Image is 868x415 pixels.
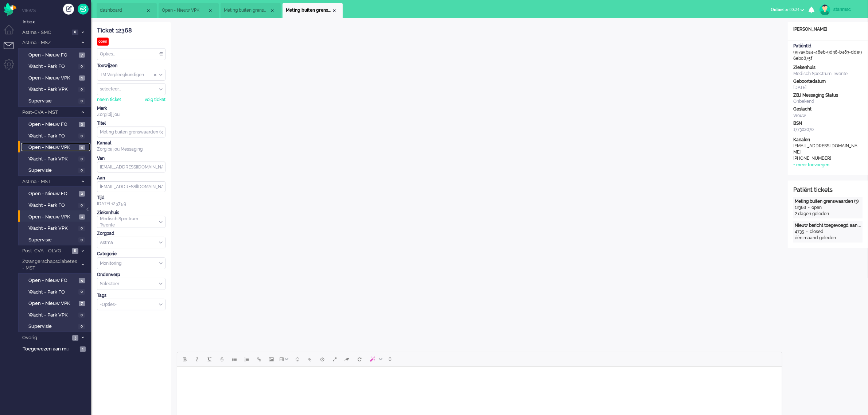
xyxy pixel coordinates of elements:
a: Open - Nieuw VPK 1 [21,213,90,221]
div: PatiëntId [793,43,863,49]
div: Toewijzen [97,63,166,69]
span: Wacht - Park VPK [28,312,77,319]
div: open [811,205,822,211]
span: 2 [79,191,85,197]
div: Nieuw bericht toegevoegd aan gesprek [795,222,861,229]
a: Supervisie 0 [21,322,90,330]
a: Wacht - Park VPK 0 [21,224,90,232]
div: [DATE] [793,85,863,91]
span: 7 [79,301,85,306]
div: Tijd [97,195,166,201]
button: Italic [191,353,203,365]
span: Zwangerschapsdiabetes - MST [21,258,78,272]
span: 0 [78,313,85,318]
a: Open - Nieuw VPK 7 [21,299,90,307]
div: 997a5ba4-48eb-9d36-b483-dde96ebc875f [788,43,868,62]
div: 12368 [795,205,806,211]
span: 1 [80,346,86,352]
span: 5 [79,278,85,283]
span: 3 [79,122,85,127]
span: Meting buiten grenswaarden [224,7,269,13]
span: Supervisie [28,167,77,174]
span: Overig [21,334,70,341]
a: Supervisie 0 [21,97,90,105]
span: 0 [78,156,85,162]
span: Astma - SMC [21,29,70,36]
span: 1 [79,75,85,81]
div: closed [810,229,824,235]
div: 4735 [795,229,804,235]
a: Inbox [21,18,91,26]
div: - [806,205,811,211]
div: Assign User [97,83,166,95]
li: 12461 [221,3,281,18]
button: Add attachment [304,353,316,365]
span: Open - Nieuw FO [28,190,77,197]
span: Supervisie [28,323,77,330]
div: Select Tags [97,299,166,311]
div: BSN [793,120,863,127]
div: Tags [97,292,166,299]
div: Onderwerp [97,272,166,278]
a: Open - Nieuw FO 2 [21,189,90,197]
div: ZBJ Messaging Status [793,92,863,98]
span: 0 [78,133,85,139]
span: Astma - MSZ [21,39,78,46]
div: Zorgpad [97,230,166,237]
li: 12368 [283,3,343,18]
button: Delay message [316,353,328,365]
span: for 00:24 [771,7,799,12]
span: 0 [78,64,85,69]
div: + meer toevoegen [793,162,829,168]
div: [EMAIL_ADDRESS][DOMAIN_NAME] [793,143,859,155]
li: Onlinefor 00:24 [766,2,809,18]
li: Views [22,7,91,13]
li: View [159,3,219,18]
span: 0 [78,226,85,231]
div: Onbekend [793,98,863,105]
a: Wacht - Park VPK 0 [21,85,90,93]
span: 0 [78,289,85,295]
img: flow_omnibird.svg [4,3,16,16]
span: Open - Nieuw FO [28,277,77,284]
div: Titel [97,120,166,127]
a: Wacht - Park FO 0 [21,201,90,209]
span: Post-CVA - OLVG [21,248,70,255]
button: Strikethrough [216,353,228,365]
span: 6 [72,248,78,254]
span: dashboard [100,7,145,13]
a: Open - Nieuw VPK 1 [21,74,90,82]
div: Zorg bij jou Messaging [97,146,166,152]
button: Emoticons [291,353,304,365]
span: Online [771,7,783,12]
span: Astma - MST [21,178,78,185]
span: 0 [72,30,78,35]
a: Wacht - Park VPK 0 [21,155,90,163]
a: Omnidesk [4,5,16,10]
a: Wacht - Park FO 0 [21,62,90,70]
span: Open - Nieuw VPK [162,7,207,13]
div: volg ticket [145,97,166,103]
a: Supervisie 0 [21,236,90,244]
div: [PERSON_NAME] [788,26,868,32]
a: Wacht - Park FO 0 [21,288,90,296]
div: Assign Group [97,69,166,81]
div: - [804,229,810,235]
div: Aan [97,175,166,181]
div: Close tab [145,8,151,13]
span: 0 [78,87,85,92]
div: Geboortedatum [793,78,863,85]
span: Post-CVA - MST [21,109,78,116]
button: Bold [179,353,191,365]
span: 4 [79,145,85,150]
a: Toegewezen aan mij 1 [21,345,91,353]
button: Table [278,353,291,365]
div: Kanalen [793,137,863,143]
span: Wacht - Park VPK [28,156,77,163]
span: Inbox [23,19,91,26]
button: Fullscreen [328,353,341,365]
button: Insert/edit image [265,353,278,365]
span: 0 [389,356,392,362]
div: Ziekenhuis [97,210,166,216]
